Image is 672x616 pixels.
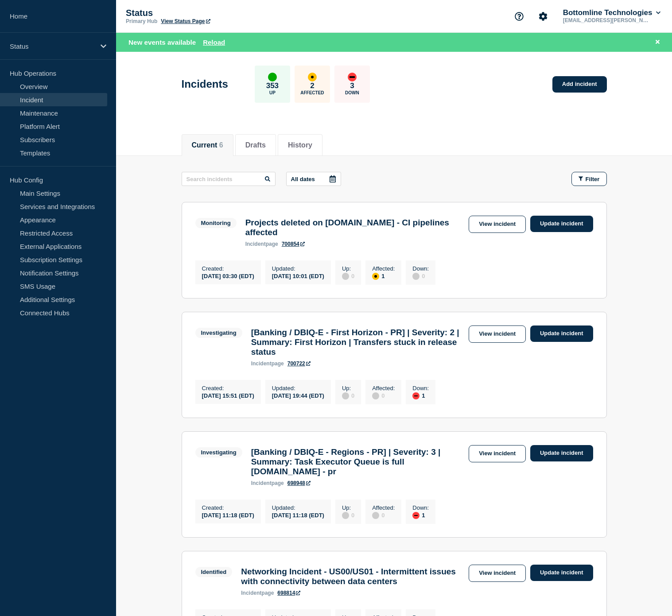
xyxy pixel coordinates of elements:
[372,512,379,519] div: disabled
[561,17,653,23] p: [EMAIL_ADDRESS][PERSON_NAME][DOMAIN_NAME]
[412,392,420,399] div: down
[161,18,210,24] a: View Status Page
[126,8,303,18] p: Status
[282,241,305,247] a: 700854
[251,447,464,477] h3: [Banking / DBIQ-E - Regions - PR] | Severity: 3 | Summary: Task Executor Queue is full [DOMAIN_NA...
[552,76,607,93] a: Add incident
[345,90,359,95] p: Down
[245,241,266,247] span: incident
[342,512,349,519] div: disabled
[561,8,662,17] button: Bottomline Technologies
[530,565,593,581] a: Update incident
[348,73,357,81] div: down
[372,392,379,399] div: disabled
[251,480,272,486] span: incident
[219,141,223,149] span: 6
[342,392,349,399] div: disabled
[308,73,317,81] div: affected
[272,385,324,391] p: Updated :
[372,385,395,391] p: Affected :
[412,391,429,399] div: 1
[372,504,395,511] p: Affected :
[372,391,395,399] div: 0
[342,504,354,511] p: Up :
[286,172,341,186] button: All dates
[372,273,379,280] div: affected
[586,176,600,182] span: Filter
[272,504,324,511] p: Updated :
[372,511,395,519] div: 0
[372,265,395,272] p: Affected :
[195,328,242,338] span: Investigating
[245,218,464,237] h3: Projects deleted on [DOMAIN_NAME] - CI pipelines affected
[202,265,254,272] p: Created :
[128,39,196,46] span: New events available
[571,172,607,186] button: Filter
[202,272,254,279] div: [DATE] 03:30 (EDT)
[251,328,464,357] h3: [Banking / DBIQ-E - First Horizon - PR] | Severity: 2 | Summary: First Horizon | Transfers stuck ...
[342,511,354,519] div: 0
[342,385,354,391] p: Up :
[412,273,420,280] div: disabled
[469,445,526,462] a: View incident
[510,7,528,26] button: Support
[412,385,429,391] p: Down :
[251,360,284,367] p: page
[10,43,95,50] p: Status
[291,176,315,182] p: All dates
[241,590,274,596] p: page
[342,391,354,399] div: 0
[202,385,254,391] p: Created :
[182,78,228,90] h1: Incidents
[195,567,233,577] span: Identified
[412,512,420,519] div: down
[469,565,526,582] a: View incident
[287,480,311,486] a: 698948
[412,511,429,519] div: 1
[272,265,324,272] p: Updated :
[412,265,429,272] p: Down :
[412,272,429,280] div: 0
[372,272,395,280] div: 1
[342,272,354,280] div: 0
[268,73,277,81] div: up
[530,445,593,461] a: Update incident
[202,511,254,519] div: [DATE] 11:18 (EDT)
[203,39,225,46] button: Reload
[530,216,593,232] a: Update incident
[251,480,284,486] p: page
[288,141,312,149] button: History
[192,141,223,149] button: Current 6
[310,81,314,90] p: 2
[245,141,266,149] button: Drafts
[195,447,242,457] span: Investigating
[202,391,254,399] div: [DATE] 15:51 (EDT)
[287,360,311,367] a: 700722
[300,90,324,95] p: Affected
[272,272,324,279] div: [DATE] 10:01 (EDT)
[245,241,278,247] p: page
[469,216,526,233] a: View incident
[277,590,300,596] a: 698814
[272,391,324,399] div: [DATE] 19:44 (EDT)
[195,218,237,228] span: Monitoring
[342,265,354,272] p: Up :
[342,273,349,280] div: disabled
[202,504,254,511] p: Created :
[469,325,526,343] a: View incident
[350,81,354,90] p: 3
[241,590,261,596] span: incident
[251,360,272,367] span: incident
[530,325,593,342] a: Update incident
[272,511,324,519] div: [DATE] 11:18 (EDT)
[241,567,464,586] h3: Networking Incident - US00/US01 - Intermittent issues with connectivity between data centers
[126,18,157,24] p: Primary Hub
[534,7,552,26] button: Account settings
[182,172,276,186] input: Search incidents
[269,90,276,95] p: Up
[412,504,429,511] p: Down :
[266,81,279,90] p: 353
